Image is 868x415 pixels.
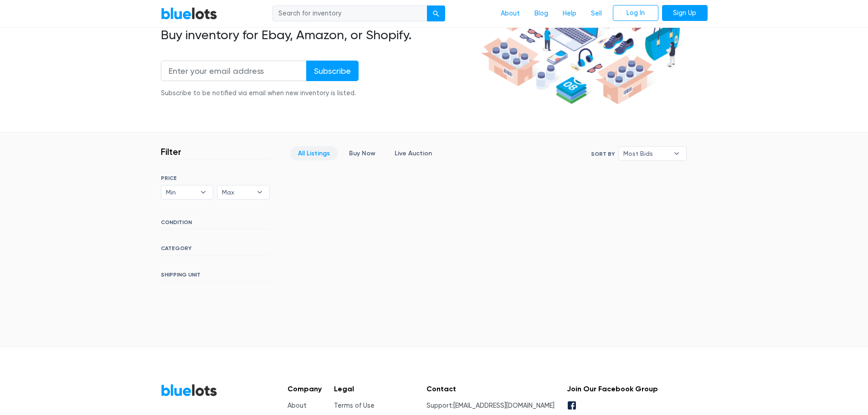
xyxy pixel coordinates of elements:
h6: CATEGORY [161,245,270,255]
a: All Listings [290,146,338,160]
h5: Join Our Facebook Group [567,384,658,393]
b: ▾ [250,185,269,199]
span: Max [222,185,252,199]
a: Terms of Use [334,402,375,410]
a: About [288,402,307,410]
h5: Contact [426,384,555,393]
h3: Filter [161,146,181,157]
a: Log In [613,5,658,21]
span: Most Bids [623,147,669,160]
h6: SHIPPING UNIT [161,272,270,282]
label: Sort By [591,150,615,158]
a: [EMAIL_ADDRESS][DOMAIN_NAME] [453,402,555,410]
h5: Company [288,384,322,393]
input: Subscribe [306,61,359,81]
a: Live Auction [387,146,440,160]
input: Search for inventory [272,5,427,22]
a: Help [555,5,584,22]
a: Blog [527,5,555,22]
a: Sell [584,5,609,22]
a: BlueLots [161,7,217,20]
a: BlueLots [161,384,217,397]
h6: CONDITION [161,219,270,229]
b: ▾ [667,147,686,160]
div: Subscribe to be notified via email when new inventory is listed. [161,88,359,98]
b: ▾ [194,185,213,199]
h2: Buy inventory for Ebay, Amazon, or Shopify. [161,27,478,43]
span: Min [166,185,196,199]
h5: Legal [334,384,414,393]
a: Sign Up [662,5,708,21]
a: About [493,5,527,22]
input: Enter your email address [161,61,307,81]
a: Buy Now [341,146,383,160]
h6: PRICE [161,175,270,181]
li: Support: [426,401,555,411]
